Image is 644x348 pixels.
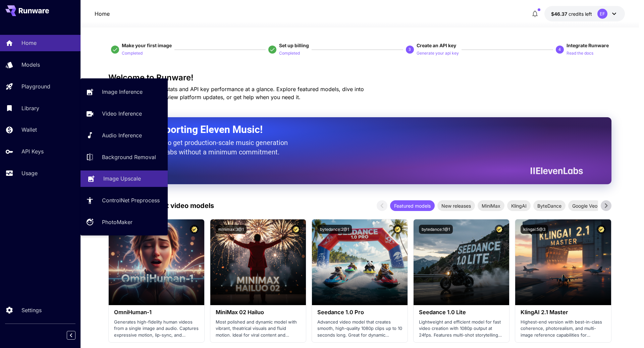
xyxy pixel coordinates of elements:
img: alt [414,219,509,305]
p: 3 [409,47,411,53]
button: $46.3659 [544,6,625,21]
span: Google Veo [568,202,601,209]
p: The only way to get production-scale music generation from Eleven Labs without a minimum commitment. [125,138,293,157]
p: ControlNet Preprocess [102,196,160,204]
h3: Seedance 1.0 Pro [317,309,402,316]
button: Certified Model – Vetted for best performance and includes a commercial license. [291,225,301,234]
nav: breadcrumb [95,10,110,18]
span: credits left [569,11,592,17]
p: PhotoMaker [102,218,132,226]
img: alt [312,219,408,305]
p: Video Inference [102,110,142,118]
h3: KlingAI 2.1 Master [521,309,605,316]
span: Create an API key [417,43,456,48]
p: Most polished and dynamic model with vibrant, theatrical visuals and fluid motion. Ideal for vira... [216,319,301,339]
a: PhotoMaker [80,214,168,230]
button: minimax:3@1 [216,225,247,234]
div: Collapse sidebar [72,329,80,341]
a: Background Removal [80,149,168,165]
p: Wallet [21,126,37,134]
button: bytedance:1@1 [419,225,453,234]
span: KlingAI [507,202,531,209]
p: Generates high-fidelity human videos from a single image and audio. Captures expressive motion, l... [114,319,199,339]
span: $46.37 [551,11,569,17]
p: Settings [21,306,42,314]
div: EF [597,9,607,19]
a: Image Upscale [80,170,168,187]
h3: Seedance 1.0 Lite [419,309,504,316]
span: ByteDance [533,202,566,209]
p: Highest-end version with best-in-class coherence, photorealism, and multi-image reference capabil... [521,319,605,339]
img: alt [210,219,306,305]
p: 4 [558,47,561,53]
button: Collapse sidebar [67,331,75,340]
img: alt [515,219,611,305]
h2: Now Supporting Eleven Music! [125,123,578,136]
p: Completed [122,50,143,57]
img: alt [109,219,204,305]
span: New releases [437,202,475,209]
span: Integrate Runware [567,43,609,48]
button: klingai:5@3 [521,225,548,234]
p: Read the docs [567,50,593,57]
button: bytedance:2@1 [317,225,352,234]
p: Background Removal [102,153,156,161]
p: Playground [21,82,50,90]
h3: OmniHuman‑1 [114,309,199,316]
p: Usage [21,169,38,177]
p: Image Inference [102,88,143,96]
button: Certified Model – Vetted for best performance and includes a commercial license. [495,225,504,234]
button: Certified Model – Vetted for best performance and includes a commercial license. [393,225,402,234]
p: Audio Inference [102,131,142,139]
p: Lightweight and efficient model for fast video creation with 1080p output at 24fps. Features mult... [419,319,504,339]
span: Check out your usage stats and API key performance at a glance. Explore featured models, dive int... [108,86,364,100]
p: Library [21,104,39,112]
p: Home [95,10,110,18]
p: Advanced video model that creates smooth, high-quality 1080p clips up to 10 seconds long. Great f... [317,319,402,339]
p: Generate your api key [417,50,459,57]
span: MiniMax [478,202,504,209]
p: Home [21,39,37,47]
button: Certified Model – Vetted for best performance and includes a commercial license. [597,225,606,234]
div: $46.3659 [551,10,592,17]
a: ControlNet Preprocess [80,192,168,209]
a: Video Inference [80,106,168,122]
span: Make your first image [122,43,172,48]
span: Set up billing [279,43,309,48]
span: Featured models [390,202,435,209]
a: Audio Inference [80,127,168,144]
a: Image Inference [80,84,168,100]
p: Image Upscale [103,175,141,183]
h3: Welcome to Runware! [108,73,611,82]
h3: MiniMax 02 Hailuo [216,309,301,316]
button: Certified Model – Vetted for best performance and includes a commercial license. [190,225,199,234]
p: API Keys [21,147,44,155]
p: Completed [279,50,300,57]
p: Models [21,61,40,69]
